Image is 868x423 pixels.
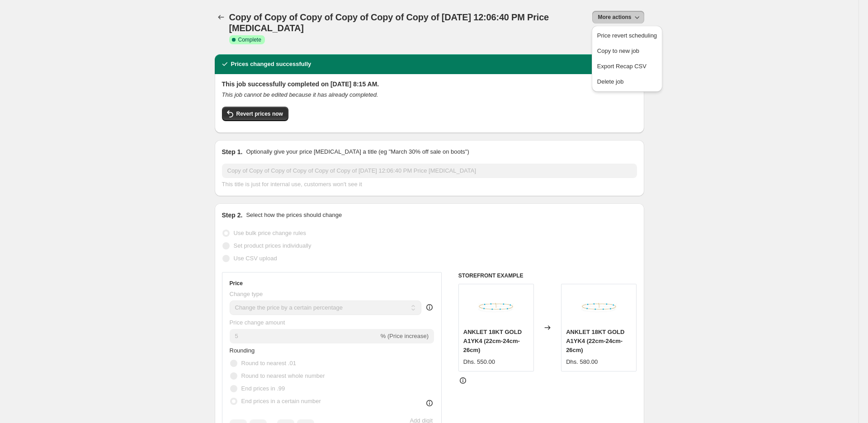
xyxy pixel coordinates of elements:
button: Export Recap CSV [594,59,660,74]
div: Dhs. 550.00 [463,357,495,367]
h3: Price [230,280,243,287]
span: Price change amount [230,319,285,326]
span: End prices in a certain number [241,398,321,404]
h2: Prices changed successfully [231,60,311,69]
h2: Step 1. [222,147,243,156]
span: Delete job [597,78,624,85]
div: help [425,303,434,312]
span: ANKLET 18KT GOLD A1YK4 (22cm-24cm-26cm) [566,329,624,353]
button: Copy to new job [594,44,660,58]
span: Use bulk price change rules [234,230,306,236]
span: Copy to new job [597,47,639,54]
img: 7_2_e6d7f1dd-702d-4687-86e2-e19a786a10d0_80x.jpg [478,289,514,325]
i: This job cannot be edited because it has already completed. [222,91,378,98]
span: End prices in .99 [241,385,285,392]
img: 7_2_e6d7f1dd-702d-4687-86e2-e19a786a10d0_80x.jpg [581,289,617,325]
span: Change type [230,291,263,297]
input: -15 [230,329,379,343]
span: Round to nearest whole number [241,372,325,379]
span: More actions [598,14,631,21]
button: Delete job [594,75,660,89]
input: 30% off holiday sale [222,164,637,178]
span: Copy of Copy of Copy of Copy of Copy of Copy of [DATE] 12:06:40 PM Price [MEDICAL_DATA] [229,12,549,33]
span: Price revert scheduling [597,32,657,39]
h2: This job successfully completed on [DATE] 8:15 AM. [222,80,637,89]
p: Optionally give your price [MEDICAL_DATA] a title (eg "March 30% off sale on boots") [246,147,469,156]
h2: Step 2. [222,211,243,220]
button: Price change jobs [215,11,227,23]
button: Revert prices now [222,107,288,121]
h6: STOREFRONT EXAMPLE [458,272,637,279]
span: % (Price increase) [381,333,429,339]
span: Set product prices individually [234,242,311,249]
span: This title is just for internal use, customers won't see it [222,181,362,188]
span: Export Recap CSV [597,63,646,70]
span: Revert prices now [236,110,283,117]
button: More actions [592,11,644,23]
span: ANKLET 18KT GOLD A1YK4 (22cm-24cm-26cm) [463,329,522,353]
span: Use CSV upload [234,255,277,262]
span: Complete [238,36,261,43]
p: Select how the prices should change [246,211,342,220]
span: Rounding [230,347,255,354]
button: Price revert scheduling [594,28,660,43]
span: Round to nearest .01 [241,360,296,367]
div: Dhs. 580.00 [566,357,598,367]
